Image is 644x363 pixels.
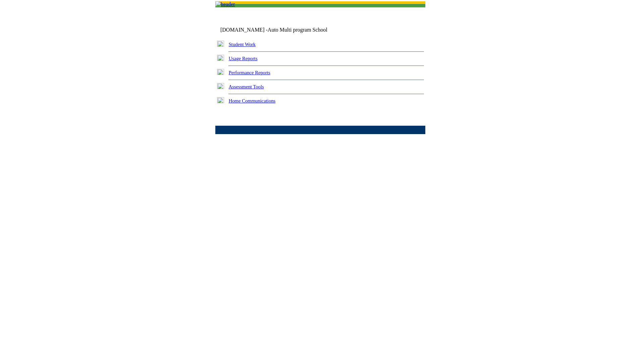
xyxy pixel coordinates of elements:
[217,55,224,61] img: plus.gif
[229,56,258,61] a: Usage Reports
[217,41,224,47] img: plus.gif
[217,83,224,89] img: plus.gif
[229,70,270,75] a: Performance Reports
[229,84,264,89] a: Assessment Tools
[220,27,344,33] td: [DOMAIN_NAME] -
[217,69,224,75] img: plus.gif
[217,97,224,103] img: plus.gif
[229,98,276,104] a: Home Communications
[229,42,256,47] a: Student Work
[268,27,327,33] nobr: Auto Multi program School
[215,1,235,7] img: header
